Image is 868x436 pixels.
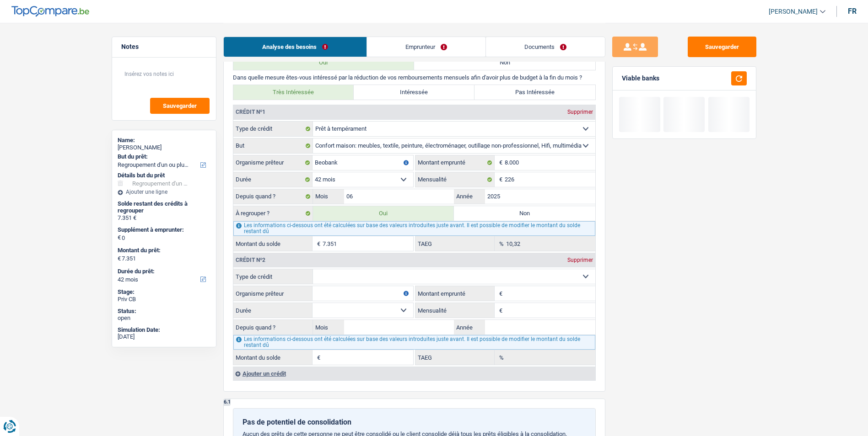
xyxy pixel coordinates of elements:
[415,350,495,365] label: TAEG
[118,326,210,334] div: Simulation Date:
[118,189,210,195] div: Ajouter une ligne
[118,137,210,144] div: Name:
[224,399,231,406] div: 6.1
[495,350,506,365] span: %
[233,257,268,263] div: Crédit nº2
[233,155,313,170] label: Organisme prêteur
[233,367,595,380] div: Ajouter un crédit
[761,4,825,19] a: [PERSON_NAME]
[233,74,596,81] p: Dans quelle mesure êtes-vous intéressé par la réduction de vos remboursements mensuels afin d'avo...
[233,335,595,350] div: Les informations ci-dessous ont été calculées sur base des valeurs introduites juste avant. Il es...
[622,74,659,82] div: Viable banks
[118,200,210,214] div: Solde restant des crédits à regrouper
[344,189,454,204] input: MM
[233,236,313,251] label: Montant du solde
[414,55,595,70] label: Non
[118,255,121,262] span: €
[485,320,595,335] input: AAAA
[118,308,210,315] div: Status:
[150,98,210,114] button: Sauvegarder
[313,350,323,365] span: €
[233,269,313,284] label: Type de crédit
[415,286,495,301] label: Montant emprunté
[233,109,268,115] div: Crédit nº1
[565,257,595,263] div: Supprimer
[118,268,209,275] label: Durée du prêt:
[565,109,595,115] div: Supprimer
[233,172,313,187] label: Durée
[233,189,313,204] label: Depuis quand ?
[233,55,415,70] label: Oui
[118,226,209,234] label: Supplément à emprunter:
[118,296,210,303] div: Priv CB
[415,172,495,187] label: Mensualité
[485,189,595,204] input: AAAA
[118,333,210,340] div: [DATE]
[486,37,605,57] a: Documents
[243,418,586,426] div: Pas de potentiel de consolidation
[121,43,207,51] h5: Notes
[688,37,756,57] button: Sauvegarder
[313,236,323,251] span: €
[233,286,313,301] label: Organisme prêteur
[118,247,209,254] label: Montant du prêt:
[118,144,210,151] div: [PERSON_NAME]
[313,320,344,335] label: Mois
[233,303,313,318] label: Durée
[233,320,313,335] label: Depuis quand ?
[313,206,454,221] label: Oui
[118,153,209,160] label: But du prêt:
[233,206,313,221] label: À regrouper ?
[454,189,485,204] label: Année
[118,234,121,241] span: €
[495,286,505,301] span: €
[415,155,495,170] label: Montant emprunté
[344,320,454,335] input: MM
[848,7,857,16] div: fr
[415,303,495,318] label: Mensualité
[495,155,505,170] span: €
[224,37,367,57] a: Analyse des besoins
[495,236,506,251] span: %
[163,103,197,109] span: Sauvegarder
[118,314,210,322] div: open
[454,206,595,221] label: Non
[11,6,89,17] img: TopCompare Logo
[233,85,354,100] label: Très Intéressée
[118,214,210,222] div: 7.351 €
[233,138,313,153] label: But
[118,288,210,296] div: Stage:
[313,189,344,204] label: Mois
[367,37,485,57] a: Emprunteur
[354,85,474,100] label: Intéressée
[769,8,818,16] span: [PERSON_NAME]
[454,320,485,335] label: Année
[474,85,595,100] label: Pas Intéressée
[118,172,210,179] div: Détails but du prêt
[233,221,595,236] div: Les informations ci-dessous ont été calculées sur base des valeurs introduites juste avant. Il es...
[233,122,313,136] label: Type de crédit
[415,236,495,251] label: TAEG
[495,303,505,318] span: €
[233,350,313,365] label: Montant du solde
[495,172,505,187] span: €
